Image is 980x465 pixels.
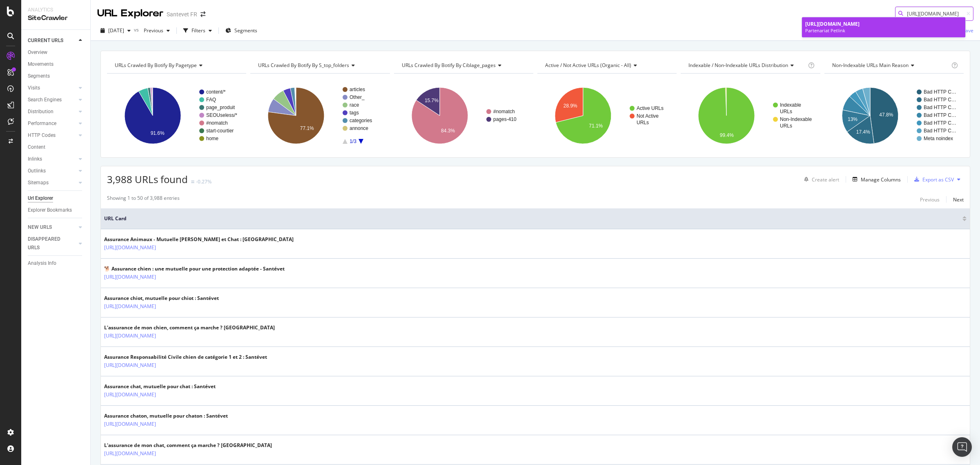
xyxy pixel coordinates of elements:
text: 1/3 [350,139,356,144]
div: Explorer Bookmarks [28,206,72,215]
text: 28.9% [563,103,577,109]
span: Segments [234,27,257,34]
a: HTTP Codes [28,131,76,140]
div: L'assurance de mon chat, comment ça marche ? [GEOGRAPHIC_DATA] [104,442,272,449]
div: Segments [28,72,50,80]
div: Url Explorer [28,194,53,203]
span: Active / Not Active URLs (organic - all) [545,62,631,69]
button: Next [953,194,964,204]
a: DISAPPEARED URLS [28,235,76,252]
text: #nomatch [493,109,515,114]
a: [URL][DOMAIN_NAME] [104,332,156,340]
div: -0.27% [196,178,212,185]
h4: Non-Indexable URLs Main Reason [831,59,950,72]
div: Create alert [812,176,839,183]
div: A chart. [250,80,390,151]
svg: A chart. [394,80,533,151]
text: URLs [780,123,792,129]
button: [DATE] [97,24,134,37]
a: [URL][DOMAIN_NAME] [104,302,156,311]
div: NEW URLS [28,223,52,232]
div: Search Engines [28,96,62,104]
a: [URL][DOMAIN_NAME] [104,244,156,252]
text: 91.6% [151,130,165,136]
div: Santevet FR [167,10,197,18]
a: [URL][DOMAIN_NAME] [104,420,156,428]
div: DISAPPEARED URLS [28,235,69,252]
button: Create alert [801,173,839,186]
h4: URLs Crawled By Botify By pagetype [113,59,239,72]
div: Outlinks [28,167,46,175]
span: 3,988 URLs found [107,172,188,186]
div: Analysis Info [28,259,56,268]
button: Manage Columns [849,174,901,184]
button: Previous [140,24,173,37]
a: Performance [28,119,76,128]
div: Visits [28,84,40,92]
a: Visits [28,84,76,92]
span: Non-Indexable URLs Main Reason [832,62,909,69]
div: Save [962,27,973,34]
text: Not Active [637,113,659,119]
a: Outlinks [28,167,76,175]
a: Content [28,143,85,152]
a: Sitemaps [28,179,76,187]
span: [URL][DOMAIN_NAME] [805,20,860,27]
text: 84.3% [441,128,455,134]
span: Indexable / Non-Indexable URLs distribution [688,62,788,69]
a: [URL][DOMAIN_NAME] [104,449,156,458]
button: Filters [180,24,215,37]
text: home [206,136,218,141]
div: Assurance Animaux - Mutuelle [PERSON_NAME] et Chat : [GEOGRAPHIC_DATA] [104,236,294,243]
div: A chart. [824,80,964,151]
div: arrow-right-arrow-left [200,11,205,17]
div: Assurance Responsabilité Civile chien de catégorie 1 et 2 : Santévet [104,353,267,361]
text: tags [350,110,359,116]
text: Bad HTTP C… [924,105,956,110]
div: Assurance chat, mutuelle pour chat : Santévet [104,383,216,390]
span: Previous [140,27,163,34]
h4: URLs Crawled By Botify By s_top_folders [256,59,382,72]
div: CURRENT URLS [28,36,63,45]
div: Sitemaps [28,179,49,187]
a: Inlinks [28,155,76,163]
a: Analysis Info [28,259,85,268]
div: Inlinks [28,155,42,163]
text: Bad HTTP C… [924,97,956,103]
div: 🐕 Assurance chien : une mutuelle pour une protection adaptée - Santévet [104,265,285,273]
div: A chart. [107,80,246,151]
div: Export as CSV [922,176,954,183]
a: [URL][DOMAIN_NAME] [104,273,156,281]
div: Analytics [28,7,84,13]
text: annonce [350,125,368,131]
text: Bad HTTP C… [924,128,956,134]
text: 47.8% [879,112,893,118]
img: Equal [191,181,194,183]
div: Partenariat Petlink [805,27,962,34]
text: URLs [637,120,649,125]
span: URLs Crawled By Botify By pagetype [115,62,197,69]
div: Overview [28,48,47,57]
a: Distribution [28,107,76,116]
text: #nomatch [206,120,228,126]
svg: A chart. [681,80,820,151]
text: 71.1% [589,123,603,129]
span: URLs Crawled By Botify By ciblage_pages [402,62,496,69]
a: [URL][DOMAIN_NAME]Partenariat Petlink [802,17,965,37]
div: URL Explorer [97,7,163,20]
a: Url Explorer [28,194,85,203]
text: 13% [848,116,857,122]
a: Explorer Bookmarks [28,206,85,215]
a: [URL][DOMAIN_NAME] [104,361,156,369]
h4: Indexable / Non-Indexable URLs Distribution [687,59,806,72]
div: Next [953,196,964,203]
div: Content [28,143,45,152]
text: 99.4% [720,132,734,138]
svg: A chart. [537,80,677,151]
div: Assurance chiot, mutuelle pour chiot : Santévet [104,295,219,302]
text: Other_ [350,94,365,100]
h4: URLs Crawled By Botify By ciblage_pages [400,59,526,72]
text: 77.1% [300,125,314,131]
